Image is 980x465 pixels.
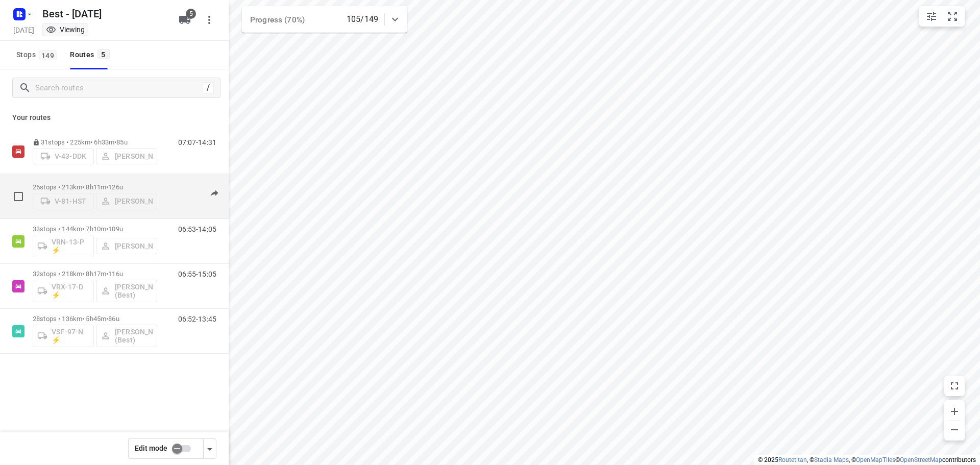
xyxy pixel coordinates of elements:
[33,270,157,278] p: 32 stops • 218km • 8h17m
[33,183,157,191] p: 25 stops • 213km • 8h11m
[135,444,167,452] span: Edit mode
[8,186,29,207] span: Select
[814,456,849,463] a: Stadia Maps
[250,15,305,25] span: Progress (70%)
[108,225,123,233] span: 109u
[921,6,942,27] button: Map settings
[108,183,123,191] span: 126u
[178,225,216,233] p: 06:53-14:05
[758,456,976,463] li: © 2025 , © , © © contributors
[70,48,112,61] div: Routes
[178,315,216,323] p: 06:52-13:45
[178,138,216,146] p: 07:07-14:31
[46,25,85,35] div: You are currently in view mode. To make any changes, go to edit project.
[16,48,60,61] span: Stops
[39,50,57,60] span: 149
[33,138,157,146] p: 31 stops • 225km • 6h33m
[347,13,378,26] p: 105/149
[856,456,895,463] a: OpenMapTiles
[106,315,108,323] span: •
[175,10,195,30] button: 5
[204,442,216,455] div: Driver app settings
[108,315,119,323] span: 86u
[116,138,127,146] span: 85u
[203,82,214,93] div: /
[97,49,110,59] span: 5
[199,10,219,30] button: More
[900,456,942,463] a: OpenStreetMap
[204,183,225,204] button: Send to driver
[106,270,108,278] span: •
[186,9,196,19] span: 5
[919,6,965,27] div: small contained button group
[178,270,216,278] p: 06:55-15:05
[106,183,108,191] span: •
[114,138,116,146] span: •
[33,315,157,323] p: 28 stops • 136km • 5h45m
[108,270,123,278] span: 116u
[35,80,203,96] input: Search routes
[778,456,807,463] a: Routetitan
[242,6,407,33] div: Progress (70%)105/149
[33,225,157,233] p: 33 stops • 144km • 7h10m
[12,112,216,123] p: Your routes
[106,225,108,233] span: •
[942,6,963,27] button: Fit zoom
